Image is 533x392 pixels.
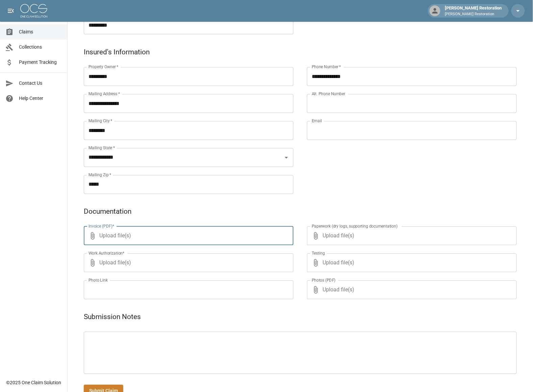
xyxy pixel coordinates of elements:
label: Property Owner [88,64,119,70]
label: Photos (PDF) [312,278,336,283]
label: Alt. Phone Number [312,91,345,97]
img: ocs-logo-white-transparent.png [20,4,47,18]
span: Upload file(s) [323,227,499,245]
span: Upload file(s) [323,281,499,299]
label: Testing [312,251,325,256]
label: Mailing State [88,145,115,151]
div: © 2025 One Claim Solution [6,380,61,386]
button: Open [282,153,291,162]
span: Claims [19,28,62,35]
label: Phone Number [312,64,341,70]
span: Upload file(s) [99,227,275,245]
label: Mailing Address [88,91,120,97]
span: Upload file(s) [323,254,499,272]
span: Collections [19,44,62,51]
label: Invoice (PDF)* [88,224,115,229]
div: [PERSON_NAME] Restoration [442,5,505,17]
span: Payment Tracking [19,59,62,66]
label: Photo Link [88,278,108,283]
span: Contact Us [19,80,62,87]
label: Paperwork (dry logs, supporting documentation) [312,224,398,229]
button: open drawer [4,4,18,18]
label: Work Authorization* [88,251,125,256]
label: Mailing Zip [88,172,111,178]
label: Email [312,118,322,124]
span: Upload file(s) [99,254,275,272]
span: Help Center [19,95,62,102]
p: [PERSON_NAME] Restoration [445,11,502,17]
label: Mailing City [88,118,112,124]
